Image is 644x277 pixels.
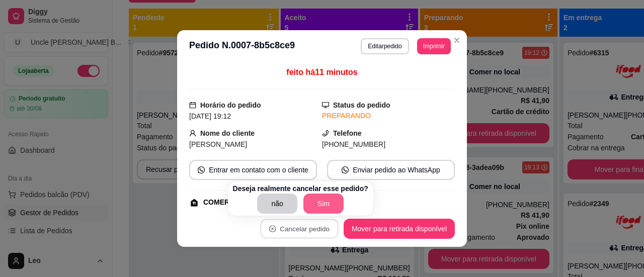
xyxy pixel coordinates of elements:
[260,219,338,239] button: close-circleCancelar pedido
[189,38,295,54] h3: Pedido N. 0007-8b5c8ce9
[189,160,317,180] button: whats-appEntrar em contato com o cliente
[333,129,362,137] strong: Telefone
[200,129,255,137] strong: Nome do cliente
[189,102,196,109] span: calendar
[286,68,357,76] span: feito há 11 minutos
[361,38,409,54] button: Editarpedido
[327,160,455,180] button: whats-appEnviar pedido ao WhatsApp
[322,111,455,121] div: PREPARANDO
[449,32,465,48] button: Close
[189,112,231,120] span: [DATE] 19:12
[322,140,385,148] span: [PHONE_NUMBER]
[189,130,196,137] span: user
[322,130,329,137] span: phone
[233,183,368,194] p: Deseja realmente cancelar esse pedido?
[333,101,390,109] strong: Status do pedido
[257,194,297,214] button: não
[344,219,455,239] button: Mover para retirada disponível
[269,225,276,232] span: close-circle
[198,166,205,173] span: whats-app
[322,102,329,109] span: desktop
[303,194,344,214] button: Sim
[203,197,268,208] div: COMER NO LOCAL
[417,38,451,54] button: Imprimir
[189,140,247,148] span: [PERSON_NAME]
[342,166,349,173] span: whats-app
[200,101,261,109] strong: Horário do pedido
